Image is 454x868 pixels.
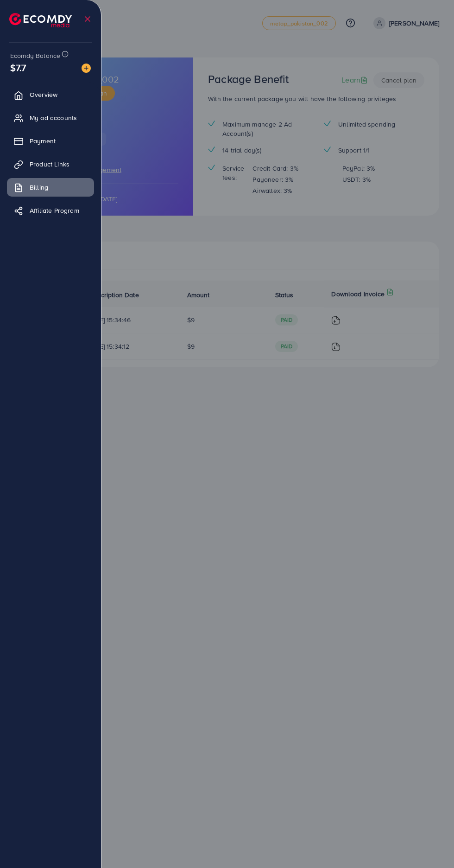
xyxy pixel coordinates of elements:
[10,51,60,60] span: Ecomdy Balance
[7,178,94,197] a: Billing
[7,85,94,104] a: Overview
[30,90,57,99] span: Overview
[82,64,91,73] img: image
[9,13,72,27] img: logo
[30,183,48,192] span: Billing
[7,155,94,173] a: Product Links
[30,113,77,122] span: My ad accounts
[7,108,94,127] a: My ad accounts
[30,206,79,215] span: Affiliate Program
[415,826,447,861] iframe: Chat
[7,132,94,150] a: Payment
[10,61,26,74] span: $7.7
[30,160,69,169] span: Product Links
[7,201,94,220] a: Affiliate Program
[30,136,56,146] span: Payment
